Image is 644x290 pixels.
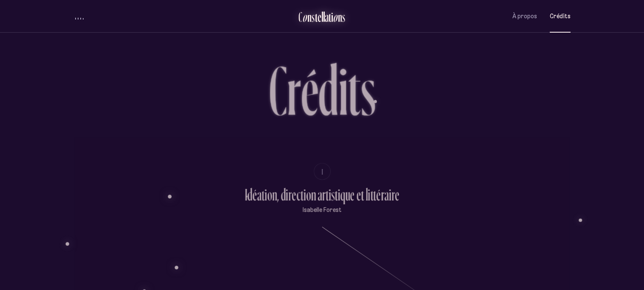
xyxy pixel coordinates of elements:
div: C [298,10,302,24]
span: I [322,168,324,175]
button: À propos [512,6,537,26]
span: Crédits [550,13,571,20]
button: I [314,163,331,180]
button: Crédits [550,6,571,26]
div: e [318,10,321,24]
div: o [302,10,307,24]
div: n [338,10,342,24]
div: l [323,10,325,24]
div: s [312,10,315,24]
div: l [321,10,323,24]
div: i [331,10,333,24]
div: t [315,10,318,24]
div: a [325,10,329,24]
div: s [342,10,346,24]
span: À propos [512,13,537,20]
div: t [329,10,331,24]
button: volume audio [74,12,85,21]
div: o [333,10,338,24]
div: n [307,10,312,24]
